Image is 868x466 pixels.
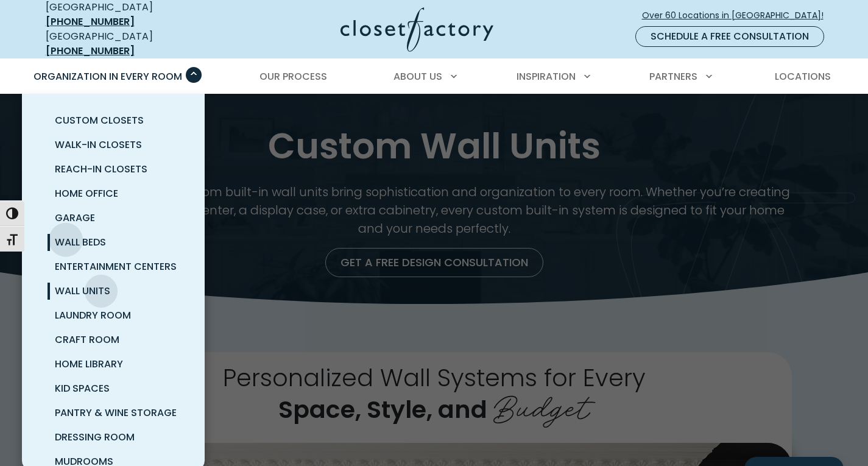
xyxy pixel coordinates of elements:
[55,308,131,322] span: Laundry Room
[55,430,135,444] span: Dressing Room
[55,333,119,347] span: Craft Room
[393,69,442,83] span: About Us
[642,9,833,22] span: Over 60 Locations in [GEOGRAPHIC_DATA]!
[55,186,118,200] span: Home Office
[775,69,831,83] span: Locations
[55,113,144,127] span: Custom Closets
[340,7,493,52] img: Closet Factory Logo
[55,406,177,420] span: Pantry & Wine Storage
[55,381,110,395] span: Kid Spaces
[641,5,834,26] a: Over 60 Locations in [GEOGRAPHIC_DATA]!
[55,259,177,274] span: Entertainment Centers
[55,235,106,249] span: Wall Beds
[517,69,576,83] span: Inspiration
[649,69,697,83] span: Partners
[55,211,95,225] span: Garage
[46,29,222,58] div: [GEOGRAPHIC_DATA]
[46,44,135,58] a: [PHONE_NUMBER]
[259,69,327,83] span: Our Process
[55,162,147,176] span: Reach-In Closets
[55,138,142,152] span: Walk-In Closets
[635,26,824,47] a: Schedule a Free Consultation
[55,284,110,298] span: Wall Units
[34,69,182,83] span: Organization in Every Room
[55,357,123,371] span: Home Library
[25,60,844,94] nav: Primary Menu
[46,15,135,29] a: [PHONE_NUMBER]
